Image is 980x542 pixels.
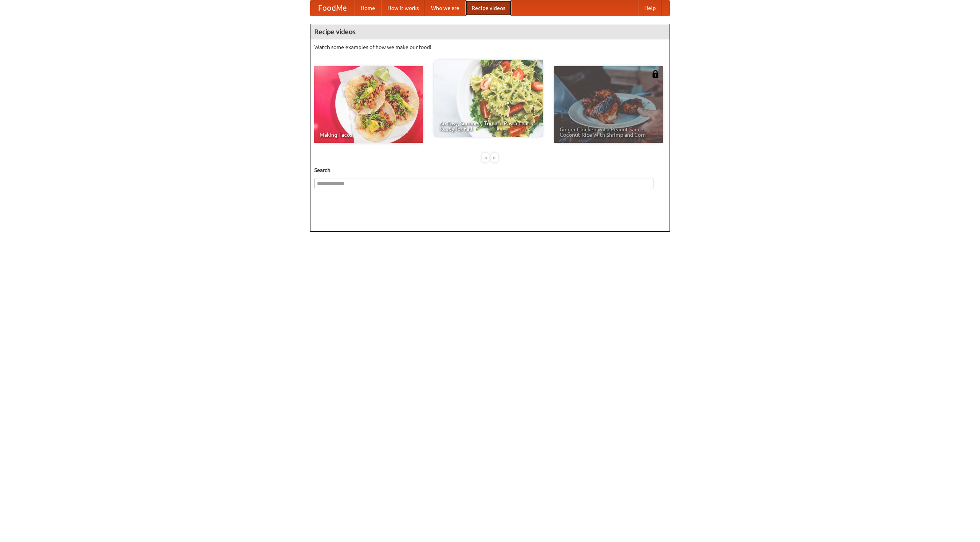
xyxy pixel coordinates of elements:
h4: Recipe videos [310,24,670,39]
a: Making Tacos [314,66,423,143]
div: « [482,153,489,162]
a: How it works [381,0,425,16]
a: Home [354,0,381,16]
p: Watch some examples of how we make our food! [314,43,666,51]
h5: Search [314,166,666,174]
span: Making Tacos [320,132,418,138]
a: Who we are [425,0,465,16]
span: An Easy, Summery Tomato Pasta That's Ready for Fall [439,121,537,131]
a: An Easy, Summery Tomato Pasta That's Ready for Fall [434,60,543,137]
a: Help [638,0,662,16]
div: » [491,153,498,162]
img: 483408.png [652,70,659,78]
a: FoodMe [310,0,354,16]
a: Recipe videos [465,0,511,16]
